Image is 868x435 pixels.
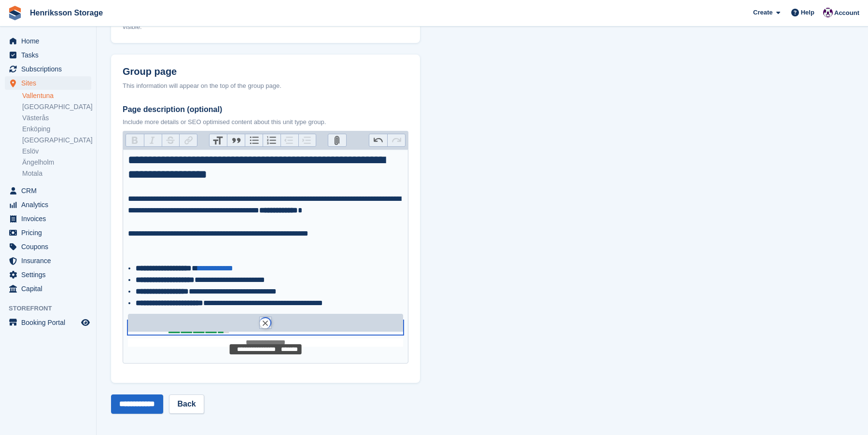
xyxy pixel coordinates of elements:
[9,304,96,313] span: Storefront
[801,8,814,17] span: Help
[5,212,91,225] a: menu
[5,316,91,329] a: menu
[5,226,91,239] a: menu
[5,62,91,76] a: menu
[144,134,162,147] button: Italic
[21,212,79,225] span: Invoices
[123,66,408,77] h2: Group page
[21,198,79,211] span: Analytics
[21,240,79,253] span: Coupons
[21,254,79,267] span: Insurance
[21,184,79,197] span: CRM
[162,134,180,147] button: Strikethrough
[21,226,79,239] span: Pricing
[8,6,22,20] img: stora-icon-8386f47178a22dfd0bd8f6a31ec36ba5ce8667c1dd55bd0f319d3a0aa187defe.svg
[123,104,408,115] label: Page description (optional)
[123,117,408,127] p: Include more details or SEO optimised content about this unit type group.
[5,282,91,295] a: menu
[5,198,91,211] a: menu
[753,8,772,17] span: Create
[21,48,79,62] span: Tasks
[245,134,263,147] button: Bullets
[22,125,91,134] a: Enköping
[21,316,79,329] span: Booking Portal
[5,240,91,253] a: menu
[123,149,408,364] trix-editor: Page description (optional)
[80,317,91,328] a: Preview store
[369,134,387,147] button: Undo
[5,184,91,197] a: menu
[328,134,346,147] button: Attach Files
[263,134,280,147] button: Numbers
[22,102,91,112] a: [GEOGRAPHIC_DATA]
[280,134,298,147] button: Decrease Level
[5,268,91,281] a: menu
[227,134,245,147] button: Quote
[21,282,79,295] span: Capital
[21,76,79,90] span: Sites
[21,62,79,76] span: Subscriptions
[387,134,405,147] button: Redo
[179,134,197,147] button: Link
[22,158,91,167] a: Ängelholm
[169,394,204,414] a: Back
[5,76,91,90] a: menu
[5,254,91,267] a: menu
[126,134,144,147] button: Bold
[22,113,91,123] a: Västerås
[5,48,91,62] a: menu
[823,8,833,17] img: Joel Isaksson
[21,34,79,48] span: Home
[21,268,79,281] span: Settings
[22,169,91,178] a: Motala
[123,81,408,91] div: This information will appear on the top of the group page.
[22,91,91,100] a: Vallentuna
[834,8,859,18] span: Account
[298,134,316,147] button: Increase Level
[26,5,107,21] a: Henriksson Storage
[22,147,91,156] a: Eslöv
[22,136,91,145] a: [GEOGRAPHIC_DATA]
[5,34,91,48] a: menu
[210,134,227,147] button: Heading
